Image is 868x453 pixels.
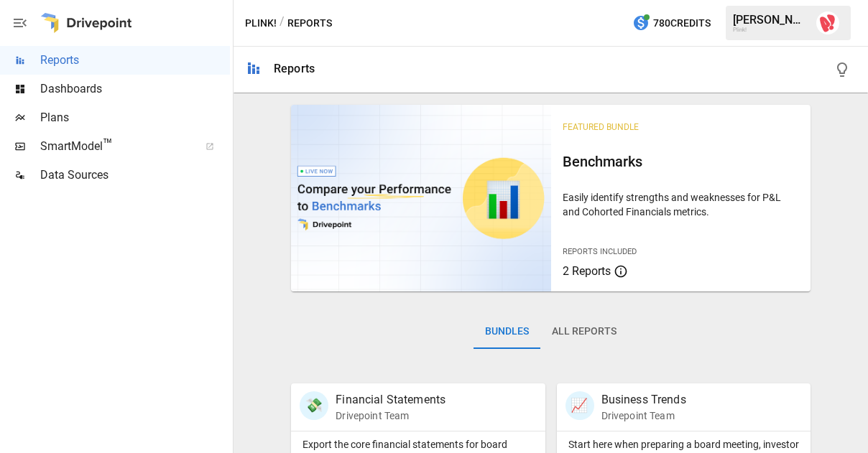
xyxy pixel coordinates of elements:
span: Featured Bundle [563,122,639,132]
button: Max Luthy [808,3,848,43]
button: Plink! [245,14,277,32]
div: / [280,14,285,32]
img: video thumbnail [291,105,550,291]
span: SmartModel [40,138,190,155]
button: All Reports [540,314,628,349]
span: 780 Credits [653,14,711,32]
p: Business Trends [601,391,686,408]
button: 780Credits [627,10,716,37]
p: Financial Statements [336,391,445,408]
p: Drivepoint Team [601,408,686,423]
p: Easily identify strengths and weaknesses for P&L and Cohorted Financials metrics. [563,190,799,219]
span: Plans [40,109,230,126]
span: Data Sources [40,167,230,184]
button: Bundles [474,314,540,349]
div: 📈 [565,391,594,420]
span: ™ [103,136,113,154]
span: Reports [40,52,230,69]
span: Dashboards [40,80,230,98]
img: Max Luthy [816,11,839,34]
span: Reports Included [563,247,637,256]
span: 2 Reports [563,264,611,278]
div: Plink! [733,27,808,33]
p: Drivepoint Team [336,408,445,423]
div: Reports [274,62,315,75]
div: 💸 [300,391,328,420]
h6: Benchmarks [563,150,799,173]
div: [PERSON_NAME] [733,13,808,27]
